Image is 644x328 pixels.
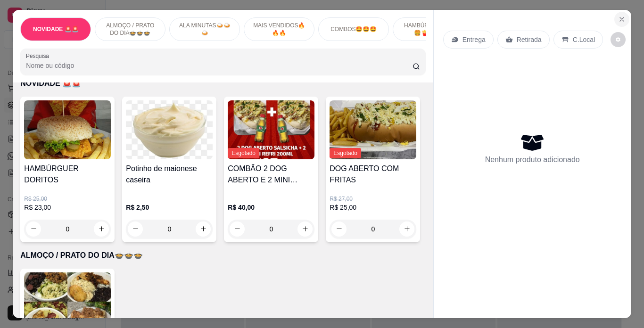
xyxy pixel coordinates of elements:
[401,22,455,37] p: HAMBÚRGUERES🍔🍟🍔🍟
[33,25,79,33] p: NOVIDADE 🚨🚨
[330,25,377,33] p: COMBOS🤩🤩🤩
[614,12,629,27] button: Close
[24,163,111,186] h4: HAMBÚRGUER DORITOS
[177,22,232,37] p: ALA MINUTAS🍛🍛🍛
[24,100,111,159] img: product-image
[126,100,213,159] img: product-image
[103,22,157,37] p: ALMOÇO / PRATO DO DIA🍲🍲🍲
[228,203,314,212] p: R$ 40,00
[331,221,347,237] button: decrease-product-quantity
[485,154,580,165] p: Nenhum produto adicionado
[20,250,425,261] p: ALMOÇO / PRATO DO DIA🍲🍲🍲
[330,100,416,159] img: product-image
[228,148,259,158] span: Esgotado
[517,35,542,44] p: Retirada
[128,221,143,237] button: decrease-product-quantity
[330,203,416,212] p: R$ 25,00
[462,35,486,44] p: Entrega
[330,163,416,186] h4: DOG ABERTO COM FRITAS
[228,100,314,159] img: product-image
[24,195,111,203] p: R$ 25,00
[24,203,111,212] p: R$ 23,00
[196,221,211,237] button: increase-product-quantity
[330,148,361,158] span: Esgotado
[330,195,416,203] p: R$ 27,00
[20,78,425,89] p: NOVIDADE 🚨🚨
[252,22,306,37] p: MAIS VENDIDOS🔥🔥🔥
[573,35,595,44] p: C.Local
[611,32,626,47] button: decrease-product-quantity
[297,221,313,237] button: increase-product-quantity
[126,203,213,212] p: R$ 2,50
[126,163,213,186] h4: Potinho de maionese caseira
[26,52,52,60] label: Pesquisa
[26,61,413,70] input: Pesquisa
[230,221,245,237] button: decrease-product-quantity
[399,221,414,237] button: increase-product-quantity
[228,163,314,186] h4: COMBÃO 2 DOG ABERTO E 2 MINI REFRI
